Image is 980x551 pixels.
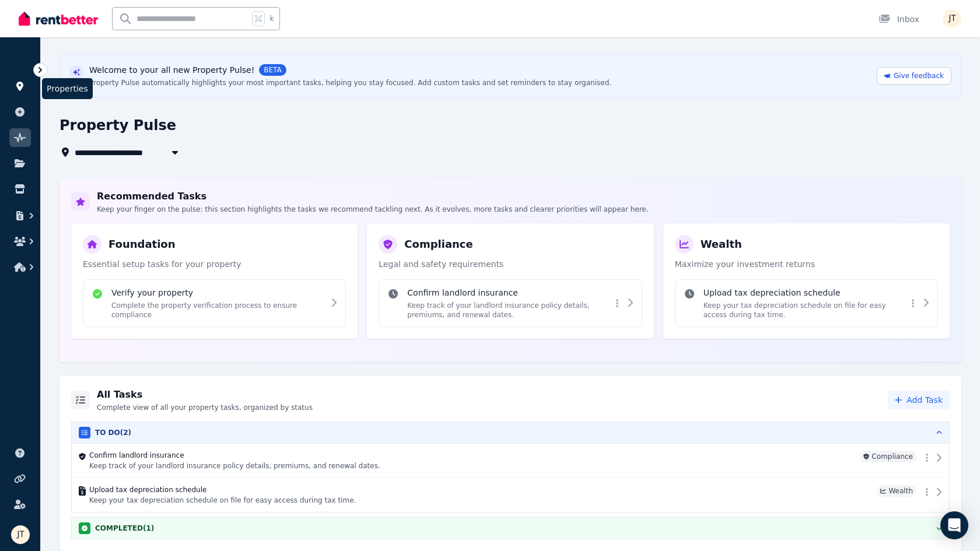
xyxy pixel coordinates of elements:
[907,296,919,310] button: More options
[89,485,872,494] h4: Upload tax depreciation schedule
[97,189,649,203] h2: Recommended Tasks
[894,71,944,80] span: Give feedback
[83,279,346,327] div: Verify your propertyComplete the property verification process to ensure compliance
[407,301,611,320] p: Keep track of your landlord insurance policy details, premiums, and renewal dates.
[269,14,274,23] span: k
[888,391,950,409] button: Add Task
[877,67,951,85] a: Give feedback
[907,394,943,406] span: Add Task
[940,511,968,539] div: Open Intercom Messenger
[89,461,855,471] p: Keep track of your landlord insurance policy details, premiums, and renewal dates.
[921,451,933,465] button: More options
[404,236,473,252] h3: Compliance
[89,451,855,460] h4: Confirm landlord insurance
[611,296,623,310] button: More options
[89,78,611,87] div: Property Pulse automatically highlights your most important tasks, helping you stay focused. Add ...
[111,301,324,320] p: Complete the property verification process to ensure compliance
[111,287,324,299] h4: Verify your property
[89,64,254,76] span: Welcome to your all new Property Pulse!
[877,485,916,497] span: Wealth
[921,485,933,499] button: More options
[860,451,916,462] span: Compliance
[259,64,286,76] span: BETA
[72,422,949,443] button: TO DO(2)
[95,428,131,437] h3: TO DO ( 2 )
[97,388,313,402] h2: All Tasks
[60,116,176,135] h1: Property Pulse
[701,236,742,252] h3: Wealth
[108,236,176,252] h3: Foundation
[19,10,98,27] img: RentBetter
[675,258,938,270] p: Maximize your investment returns
[675,279,938,327] div: Upload tax depreciation scheduleKeep your tax depreciation schedule on file for easy access durin...
[47,83,88,94] span: Properties
[83,258,346,270] p: Essential setup tasks for your property
[95,524,154,533] h3: COMPLETED ( 1 )
[97,403,313,412] p: Complete view of all your property tasks, organized by status
[703,301,907,320] p: Keep your tax depreciation schedule on file for easy access during tax time.
[89,496,872,505] p: Keep your tax depreciation schedule on file for easy access during tax time.
[379,279,642,327] div: Confirm landlord insuranceKeep track of your landlord insurance policy details, premiums, and ren...
[97,205,649,214] p: Keep your finger on the pulse: this section highlights the tasks we recommend tackling next. As i...
[72,518,949,539] button: COMPLETED(1)
[379,258,642,270] p: Legal and safety requirements
[11,525,30,544] img: Jamie Taylor
[943,9,961,28] img: Jamie Taylor
[703,287,907,299] h4: Upload tax depreciation schedule
[407,287,611,299] h4: Confirm landlord insurance
[878,13,919,25] div: Inbox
